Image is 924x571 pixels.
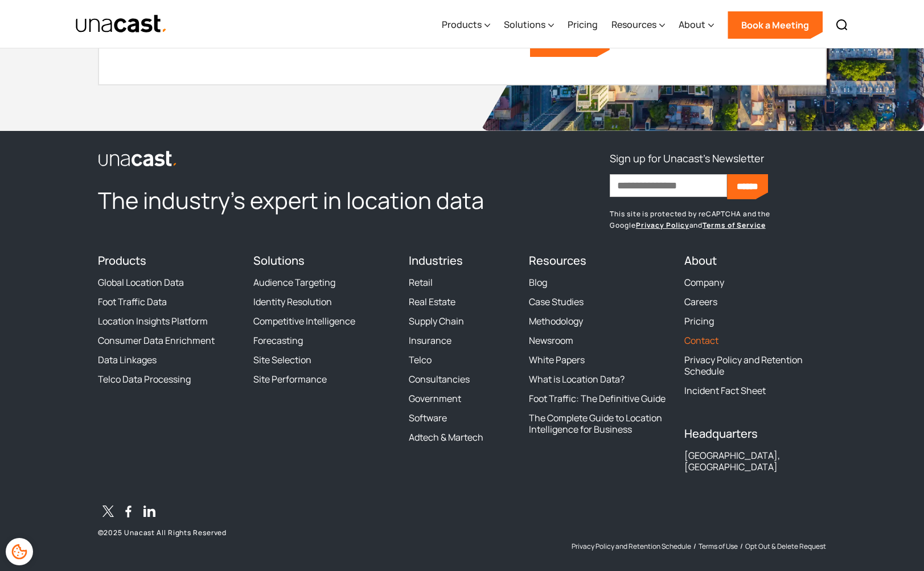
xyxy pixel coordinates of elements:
[679,2,714,48] div: About
[529,277,547,288] a: Blog
[409,335,451,346] a: Insurance
[75,14,168,34] img: Unacast text logo
[139,503,159,524] a: LinkedIn
[442,18,482,31] div: Products
[504,2,554,48] div: Solutions
[409,254,515,268] h4: Industries
[529,296,584,307] a: Case Studies
[98,149,515,167] a: link to the homepage
[835,18,849,32] img: Search icon
[529,412,671,435] a: The Complete Guide to Location Intelligence for Business
[253,253,305,268] a: Solutions
[98,503,118,524] a: Twitter / X
[504,18,545,31] div: Solutions
[684,277,724,288] a: Company
[529,354,585,365] a: White Papers
[611,18,656,31] div: Resources
[568,2,598,48] a: Pricing
[253,277,335,288] a: Audience Targeting
[610,208,826,231] p: This site is protected by reCAPTCHA and the Google and
[684,427,826,441] h4: Headquarters
[98,528,396,537] p: © 2025 Unacast All Rights Reserved
[728,11,823,39] a: Book a Meeting
[409,354,432,365] a: Telco
[409,296,455,307] a: Real Estate
[611,2,665,48] div: Resources
[98,186,515,215] h2: The industry’s expert in location data
[98,277,184,288] a: Global Location Data
[684,354,826,377] a: Privacy Policy and Retention Schedule
[693,542,696,551] div: /
[253,296,332,307] a: Identity Resolution
[684,450,826,473] div: [GEOGRAPHIC_DATA], [GEOGRAPHIC_DATA]
[253,373,327,385] a: Site Performance
[745,542,826,551] a: Opt Out & Delete Request
[409,432,483,443] a: Adtech & Martech
[98,253,146,268] a: Products
[529,393,666,404] a: Foot Traffic: The Definitive Guide
[98,335,215,346] a: Consumer Data Enrichment
[636,220,689,230] a: Privacy Policy
[253,315,355,327] a: Competitive Intelligence
[610,149,764,167] h3: Sign up for Unacast's Newsletter
[409,393,461,404] a: Government
[409,277,433,288] a: Retail
[75,14,168,34] a: home
[98,150,178,167] img: Unacast logo
[118,503,139,524] a: Facebook
[740,542,743,551] div: /
[684,335,718,346] a: Contact
[253,354,311,365] a: Site Selection
[572,542,691,551] a: Privacy Policy and Retention Schedule
[442,2,490,48] div: Products
[679,18,705,31] div: About
[529,373,625,385] a: What is Location Data?
[684,254,826,268] h4: About
[684,315,714,327] a: Pricing
[98,354,157,365] a: Data Linkages
[6,538,33,565] div: Cookie Preferences
[409,315,464,327] a: Supply Chain
[529,254,671,268] h4: Resources
[684,296,717,307] a: Careers
[529,335,573,346] a: Newsroom
[409,373,470,385] a: Consultancies
[703,220,765,230] a: Terms of Service
[98,296,167,307] a: Foot Traffic Data
[98,373,191,385] a: Telco Data Processing
[409,412,447,424] a: Software
[253,335,303,346] a: Forecasting
[529,315,583,327] a: Methodology
[684,385,766,396] a: Incident Fact Sheet
[699,542,738,551] a: Terms of Use
[98,315,208,327] a: Location Insights Platform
